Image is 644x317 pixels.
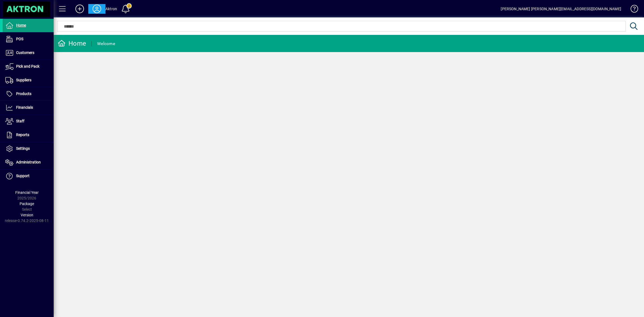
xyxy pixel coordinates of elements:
[16,119,24,123] span: Staff
[16,133,29,137] span: Reports
[3,32,54,46] a: POS
[3,87,54,101] a: Products
[16,23,26,27] span: Home
[3,60,54,73] a: Pick and Pack
[16,64,39,68] span: Pick and Pack
[3,169,54,183] a: Support
[3,46,54,60] a: Customers
[16,50,34,55] span: Customers
[16,146,30,151] span: Settings
[71,4,88,14] button: Add
[16,92,31,96] span: Products
[58,39,86,48] div: Home
[627,1,637,19] a: Knowledge Base
[3,115,54,128] a: Staff
[16,105,33,110] span: Financials
[15,190,39,195] span: Financial Year
[21,213,33,217] span: Version
[16,160,41,164] span: Administration
[88,4,105,14] button: Profile
[3,101,54,114] a: Financials
[20,202,34,206] span: Package
[3,142,54,155] a: Settings
[16,78,31,82] span: Suppliers
[3,74,54,87] a: Suppliers
[105,5,117,13] div: Aktron
[16,37,23,41] span: POS
[3,156,54,169] a: Administration
[501,5,621,13] div: [PERSON_NAME] [PERSON_NAME][EMAIL_ADDRESS][DOMAIN_NAME]
[3,128,54,142] a: Reports
[16,174,30,178] span: Support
